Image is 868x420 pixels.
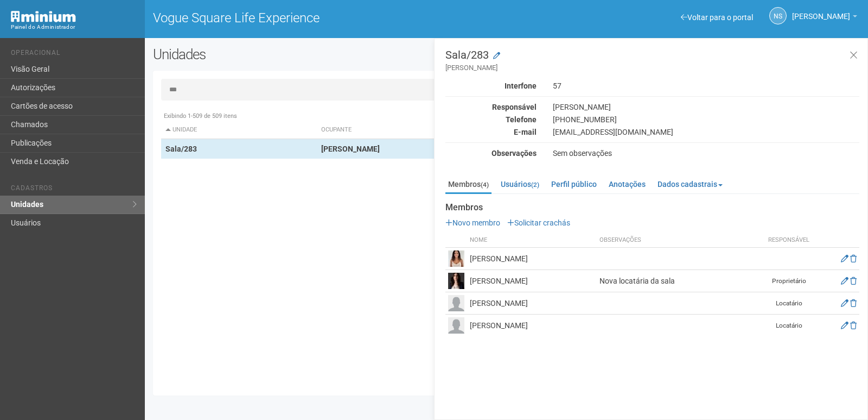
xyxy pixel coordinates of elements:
img: Minium [11,11,76,22]
a: Solicitar crachás [507,218,570,227]
div: Observações [437,148,545,158]
strong: Membros [445,203,859,212]
th: Responsável [762,233,816,248]
th: Observações [597,233,762,248]
img: user.png [448,250,464,267]
div: 57 [545,81,867,91]
td: [PERSON_NAME] [467,315,597,337]
span: Nicolle Silva [792,2,850,21]
img: user.png [448,317,464,334]
div: [PERSON_NAME] [545,102,867,112]
strong: Sala/283 [165,145,197,153]
th: Unidade: activate to sort column descending [161,121,317,139]
div: E-mail [437,127,545,137]
th: Ocupante: activate to sort column ascending [317,121,601,139]
div: Responsável [437,102,545,112]
a: Editar membro [841,277,848,285]
td: Locatário [762,292,816,315]
a: Editar membro [841,299,848,308]
td: [PERSON_NAME] [467,270,597,292]
small: (2) [531,181,539,189]
a: Usuários(2) [498,176,542,192]
td: Locatário [762,315,816,337]
a: Editar membro [841,321,848,330]
a: Membros(4) [445,176,492,194]
small: (4) [481,181,489,189]
a: [PERSON_NAME] [792,14,857,22]
th: Nome [467,233,597,248]
a: Novo membro [445,218,500,227]
a: Modificar a unidade [493,51,500,61]
a: Excluir membro [850,277,857,285]
div: Interfone [437,81,545,91]
a: Editar membro [841,254,848,263]
li: Cadastros [11,184,137,196]
h2: Unidades [153,46,438,62]
a: Dados cadastrais [655,176,725,192]
div: [PHONE_NUMBER] [545,115,867,124]
small: [PERSON_NAME] [445,63,859,73]
a: Anotações [606,176,648,192]
div: Sem observações [545,148,867,158]
div: Painel do Administrador [11,22,137,32]
td: Proprietário [762,270,816,292]
div: Telefone [437,115,545,124]
a: Excluir membro [850,254,857,263]
a: Excluir membro [850,299,857,308]
a: Voltar para o portal [681,13,753,22]
td: [PERSON_NAME] [467,292,597,315]
div: [EMAIL_ADDRESS][DOMAIN_NAME] [545,127,867,137]
strong: [PERSON_NAME] [321,145,380,153]
img: user.png [448,295,464,311]
a: Perfil público [548,176,599,192]
h1: Vogue Square Life Experience [153,11,499,25]
td: Nova locatária da sala [597,270,762,292]
img: user.png [448,273,464,289]
a: Excluir membro [850,321,857,330]
td: [PERSON_NAME] [467,248,597,270]
div: Exibindo 1-509 de 509 itens [161,111,852,121]
li: Operacional [11,49,137,60]
h3: Sala/283 [445,49,859,73]
a: NS [769,7,787,24]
